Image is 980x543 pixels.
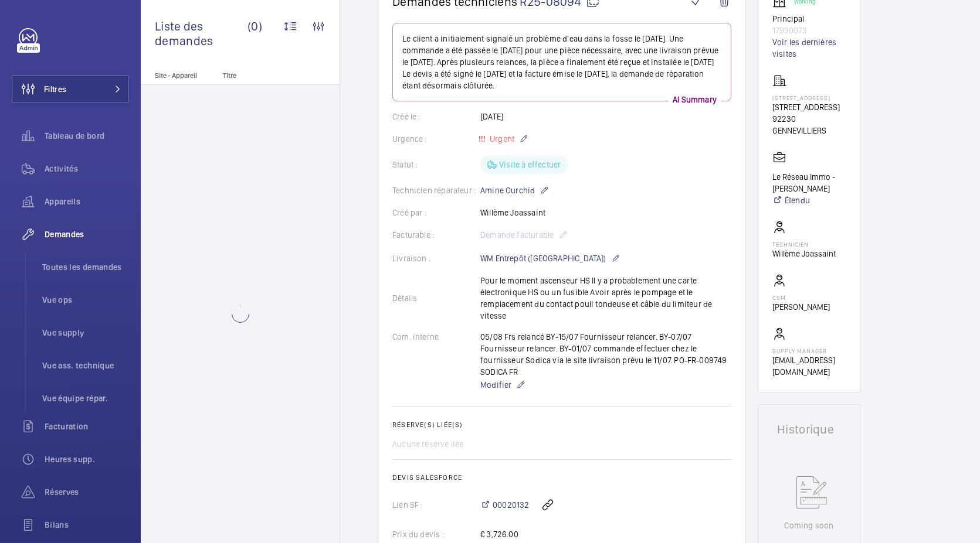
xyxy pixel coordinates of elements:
p: [PERSON_NAME] [772,301,830,313]
span: 00020132 [493,499,529,511]
p: Site - Appareil [141,71,218,80]
p: Titre [223,71,300,80]
p: [EMAIL_ADDRESS][DOMAIN_NAME] [772,354,846,378]
span: Bilans [45,519,129,531]
span: Activités [45,163,129,175]
p: WM Entrepôt ([GEOGRAPHIC_DATA]) [480,251,620,265]
p: [STREET_ADDRESS] [772,101,846,113]
span: Vue ops [42,294,129,306]
span: Urgent [487,134,514,144]
h2: Réserve(s) liée(s) [392,421,731,429]
p: Technicien [772,241,836,248]
p: Supply manager [772,347,846,354]
p: 17990073 [772,25,846,36]
span: Vue supply [42,327,129,339]
span: Heures supp. [45,453,129,465]
p: CSM [772,294,830,301]
p: Le Réseau Immo - [PERSON_NAME] [772,171,846,194]
span: Facturation [45,421,129,432]
span: Filtres [44,83,66,95]
p: 92230 GENNEVILLIERS [772,113,846,136]
a: Étendu [772,194,846,206]
p: Le client a initialement signalé un problème d'eau dans la fosse le [DATE]. Une commande a été pa... [402,33,721,91]
span: Demandes [45,228,129,240]
span: Modifier [480,379,511,391]
span: Tableau de bord [45,130,129,142]
h2: Devis Salesforce [392,473,731,481]
span: Liste des demandes [155,19,247,48]
p: Amine Ourchid [480,183,549,197]
p: Principal [772,13,846,25]
h1: Historique [777,424,841,435]
span: Toutes les demandes [42,261,129,273]
p: [STREET_ADDRESS] [772,94,846,101]
p: Coming soon [784,520,833,531]
a: Voir les dernières visites [772,36,846,60]
button: Filtres [12,75,129,103]
span: Vue équipe répar. [42,392,129,404]
p: Willème Joassaint [772,248,836,259]
span: Réserves [45,486,129,498]
span: Appareils [45,196,129,207]
a: 00020132 [480,499,529,511]
p: AI Summary [668,94,721,105]
span: Vue ass. technique [42,360,129,371]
